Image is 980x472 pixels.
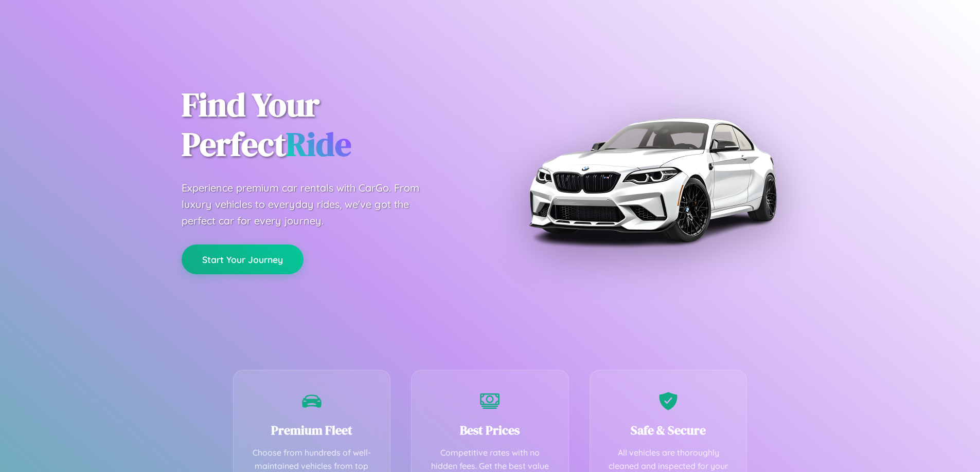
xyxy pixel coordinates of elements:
[182,85,475,164] h1: Find Your Perfect
[182,244,304,274] button: Start Your Journey
[605,422,732,439] h3: Safe & Secure
[286,122,351,166] span: Ride
[427,422,553,439] h3: Best Prices
[249,422,375,439] h3: Premium Fleet
[524,51,781,308] img: Premium BMW car rental vehicle
[182,180,439,229] p: Experience premium car rentals with CarGo. From luxury vehicles to everyday rides, we've got the ...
